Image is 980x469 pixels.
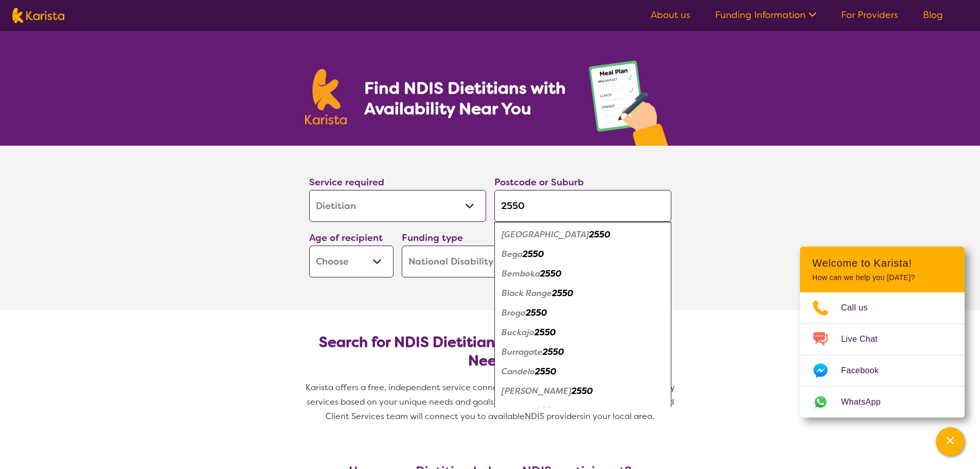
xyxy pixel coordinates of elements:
[589,229,610,240] em: 2550
[715,9,816,21] a: Funding Information
[841,332,890,347] span: Live Chat
[540,268,561,279] em: 2550
[535,366,556,377] em: 2550
[502,327,534,338] em: Buckajo
[502,405,536,416] em: Cobargo
[502,268,540,279] em: Bemboka
[523,249,544,259] em: 2550
[546,411,583,422] span: providers
[812,273,952,282] p: How can we help you [DATE]?
[536,405,557,416] em: 2550
[800,292,965,418] ul: Choose channel
[936,427,965,456] button: Channel Menu
[317,333,663,370] h2: Search for NDIS Dietitians by Location & Specific Needs
[841,394,893,410] span: WhatsApp
[502,366,535,377] em: Candelo
[500,323,666,342] div: Buckajo 2550
[583,411,654,422] span: in your local area.
[500,225,666,245] div: Angledale 2550
[305,69,347,125] img: Karista logo
[502,249,523,259] em: Bega
[651,9,690,21] a: About us
[572,386,593,396] em: 2550
[500,342,666,362] div: Burragate 2550
[812,257,952,269] h2: Welcome to Karista!
[500,362,666,381] div: Candelo 2550
[500,264,666,284] div: Bemboka 2550
[500,381,666,401] div: Chinnock 2550
[364,78,567,119] h1: Find NDIS Dietitians with Availability Near You
[585,56,675,146] img: dietitian
[502,346,543,357] em: Burragate
[534,327,556,338] em: 2550
[526,307,547,318] em: 2550
[500,303,666,323] div: Brogo 2550
[306,382,677,422] span: Karista offers a free, independent service connecting you with Dietitians and other disability se...
[800,387,965,418] a: Web link opens in a new tab.
[402,232,463,244] label: Funding type
[841,300,880,316] span: Call us
[502,307,526,318] em: Brogo
[494,176,584,188] label: Postcode or Suburb
[309,176,384,188] label: Service required
[502,229,589,240] em: [GEOGRAPHIC_DATA]
[841,363,891,378] span: Facebook
[841,9,898,21] a: For Providers
[12,8,64,23] img: Karista logo
[525,411,544,422] span: NDIS
[500,401,666,421] div: Cobargo 2550
[502,386,572,396] em: [PERSON_NAME]
[494,190,671,222] input: Type
[500,284,666,303] div: Black Range 2550
[800,247,965,418] div: Channel Menu
[923,9,943,21] a: Blog
[309,232,383,244] label: Age of recipient
[500,245,666,264] div: Bega 2550
[543,346,564,357] em: 2550
[502,288,552,299] em: Black Range
[552,288,573,299] em: 2550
